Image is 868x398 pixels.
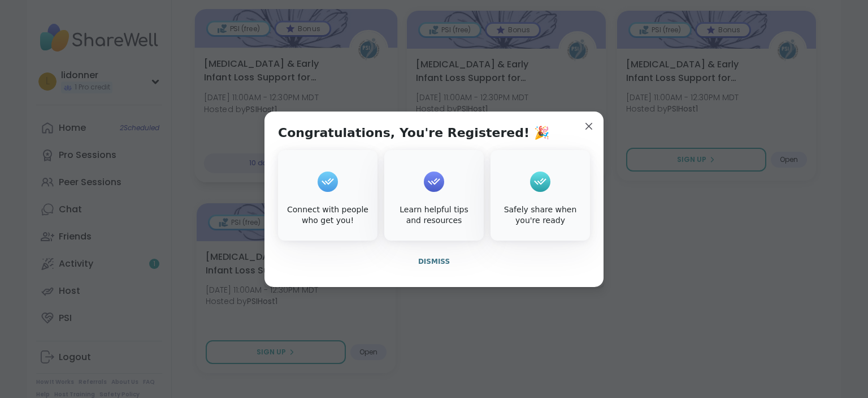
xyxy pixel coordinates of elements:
[493,204,588,226] div: Safely share when you're ready
[418,258,450,266] span: Dismiss
[387,204,481,226] div: Learn helpful tips and resources
[280,204,375,226] div: Connect with people who get you!
[278,250,590,273] button: Dismiss
[278,125,549,141] h1: Congratulations, You're Registered! 🎉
